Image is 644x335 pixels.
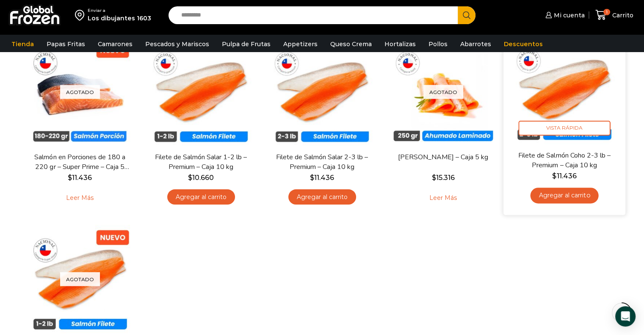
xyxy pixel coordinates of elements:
[552,172,576,180] bdi: 11.436
[7,36,38,52] a: Tienda
[88,8,151,14] div: Enviar a
[53,189,107,207] a: Leé más sobre “Salmón en Porciones de 180 a 220 gr - Super Prime - Caja 5 kg”
[152,152,249,172] a: Filete de Salmón Salar 1-2 lb – Premium – Caja 10 kg
[188,174,192,182] span: $
[456,36,495,52] a: Abarrotes
[273,152,370,172] a: Filete de Salmón Salar 2-3 lb – Premium – Caja 10 kg
[218,36,275,52] a: Pulpa de Frutas
[416,189,470,207] a: Leé más sobre “Salmón Ahumado Laminado - Caja 5 kg”
[593,5,636,25] a: 1 Carrito
[530,188,598,203] a: Agregar al carrito: “Filete de Salmón Coho 2-3 lb - Premium - Caja 10 kg”
[68,174,72,182] span: $
[188,174,214,182] bdi: 10.660
[141,36,213,52] a: Pescados y Mariscos
[326,36,376,52] a: Queso Crema
[60,85,100,99] p: Agotado
[75,8,88,22] img: address-field-icon.svg
[394,152,492,162] a: [PERSON_NAME] – Caja 5 kg
[543,7,585,24] a: Mi cuenta
[68,174,92,182] bdi: 11.436
[279,36,322,52] a: Appetizers
[423,85,463,99] p: Agotado
[603,9,610,16] span: 1
[518,121,610,136] span: Vista Rápida
[94,36,137,52] a: Camarones
[552,172,556,180] span: $
[500,36,547,52] a: Descuentos
[380,36,420,52] a: Hortalizas
[615,306,636,327] div: Open Intercom Messenger
[424,36,452,52] a: Pollos
[552,11,585,19] span: Mi cuenta
[310,174,314,182] span: $
[310,174,334,182] bdi: 11.436
[432,174,436,182] span: $
[42,36,89,52] a: Papas Fritas
[60,272,100,286] p: Agotado
[31,152,128,172] a: Salmón en Porciones de 180 a 220 gr – Super Prime – Caja 5 kg
[458,6,475,24] button: Search button
[610,11,633,19] span: Carrito
[432,174,455,182] bdi: 15.316
[288,189,356,205] a: Agregar al carrito: “Filete de Salmón Salar 2-3 lb - Premium - Caja 10 kg”
[88,14,151,22] div: Los dibujantes 1603
[167,189,235,205] a: Agregar al carrito: “Filete de Salmón Salar 1-2 lb – Premium - Caja 10 kg”
[515,150,613,170] a: Filete de Salmón Coho 2-3 lb – Premium – Caja 10 kg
